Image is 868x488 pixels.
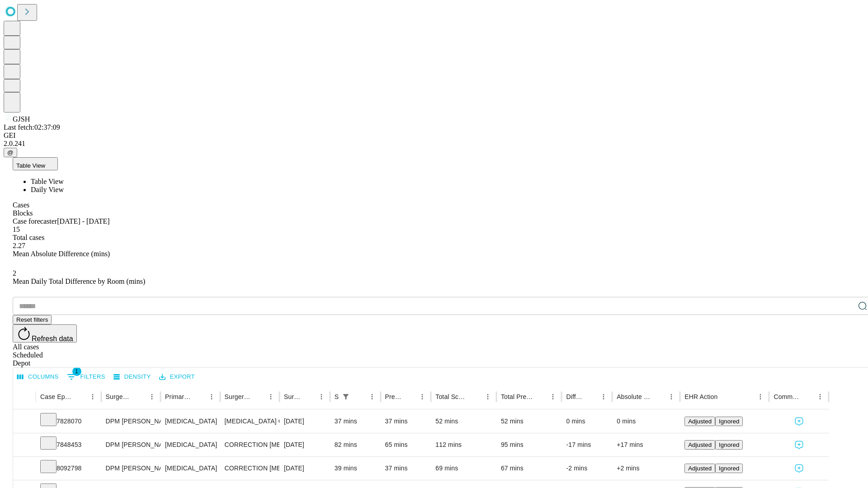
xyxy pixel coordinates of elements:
[435,457,492,480] div: 69 mins
[16,316,48,323] span: Reset filters
[315,390,328,403] button: Menu
[13,324,77,343] button: Refresh data
[284,433,325,456] div: [DATE]
[435,393,468,400] div: Total Scheduled Duration
[18,414,31,430] button: Expand
[665,390,678,403] button: Menu
[4,140,864,148] div: 2.0.241
[40,457,97,480] div: 8092798
[13,157,58,170] button: Table View
[284,410,325,433] div: [DATE]
[403,390,416,403] button: Sort
[684,417,715,426] button: Adjusted
[617,410,675,433] div: 0 mins
[566,457,608,480] div: -2 mins
[13,225,20,233] span: 15
[754,390,767,403] button: Menu
[385,410,427,433] div: 37 mins
[335,457,376,480] div: 39 mins
[225,433,275,456] div: CORRECTION [MEDICAL_DATA], RESECTION [MEDICAL_DATA] BASE
[40,393,73,400] div: Case Epic Id
[534,390,547,403] button: Sort
[13,277,145,285] span: Mean Daily Total Difference by Room (mins)
[684,440,715,450] button: Adjusted
[13,217,57,225] span: Case forecaster
[435,433,492,456] div: 112 mins
[715,440,743,450] button: Ignored
[385,433,427,456] div: 65 mins
[4,131,864,140] div: GEI
[652,390,665,403] button: Sort
[106,410,156,433] div: DPM [PERSON_NAME] [PERSON_NAME]
[774,393,800,400] div: Comments
[225,393,251,400] div: Surgery Name
[57,217,109,225] span: [DATE] - [DATE]
[4,148,17,157] button: @
[252,390,264,403] button: Sort
[597,390,610,403] button: Menu
[566,410,608,433] div: 0 mins
[13,242,25,249] span: 2.27
[32,335,73,343] span: Refresh data
[547,390,559,403] button: Menu
[501,433,557,456] div: 95 mins
[31,186,64,193] span: Daily View
[481,390,494,403] button: Menu
[165,393,191,400] div: Primary Service
[719,418,739,425] span: Ignored
[719,441,739,448] span: Ignored
[416,390,429,403] button: Menu
[86,390,99,403] button: Menu
[205,390,218,403] button: Menu
[617,433,675,456] div: +17 mins
[165,433,215,456] div: [MEDICAL_DATA]
[13,234,44,241] span: Total cases
[566,393,584,400] div: Difference
[31,178,64,185] span: Table View
[501,393,533,400] div: Total Predicted Duration
[688,418,712,425] span: Adjusted
[284,457,325,480] div: [DATE]
[157,370,197,384] button: Export
[193,390,205,403] button: Sort
[65,370,108,384] button: Show filters
[353,390,366,403] button: Sort
[684,393,717,400] div: EHR Action
[18,437,31,453] button: Expand
[718,390,731,403] button: Sort
[469,390,481,403] button: Sort
[16,162,45,169] span: Table View
[335,393,339,400] div: Scheduled In Room Duration
[801,390,814,403] button: Sort
[4,123,60,131] span: Last fetch: 02:37:09
[501,410,557,433] div: 52 mins
[385,457,427,480] div: 37 mins
[72,367,81,376] span: 1
[7,149,14,156] span: @
[18,461,31,477] button: Expand
[40,433,97,456] div: 7848453
[13,115,30,123] span: GJSH
[40,410,97,433] div: 7828070
[284,393,302,400] div: Surgery Date
[684,464,715,473] button: Adjusted
[74,390,86,403] button: Sort
[585,390,597,403] button: Sort
[617,457,675,480] div: +2 mins
[335,433,376,456] div: 82 mins
[165,410,215,433] div: [MEDICAL_DATA]
[385,393,403,400] div: Predicted In Room Duration
[715,417,743,426] button: Ignored
[302,390,315,403] button: Sort
[617,393,651,400] div: Absolute Difference
[146,390,158,403] button: Menu
[719,465,739,472] span: Ignored
[264,390,277,403] button: Menu
[435,410,492,433] div: 52 mins
[225,410,275,433] div: [MEDICAL_DATA] COMPLETE EXCISION 5TH [MEDICAL_DATA] HEAD
[15,370,61,384] button: Select columns
[688,441,712,448] span: Adjusted
[13,269,16,277] span: 2
[133,390,146,403] button: Sort
[335,410,376,433] div: 37 mins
